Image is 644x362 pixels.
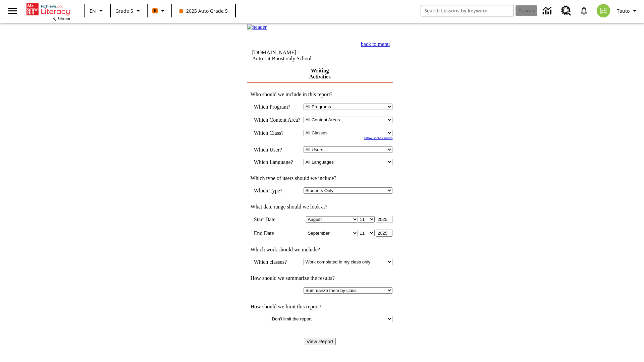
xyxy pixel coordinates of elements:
input: search field [421,5,514,16]
div: Home [26,2,70,21]
button: Select a new avatar [593,2,614,19]
span: B [154,6,157,15]
button: Language: EN, Select a language [87,5,108,17]
span: 2025 Auto Grade 5 [179,7,228,14]
a: Show More Classes [364,136,393,140]
button: Open side menu [3,1,22,21]
nobr: Which Content Area? [254,117,301,123]
td: Which Type? [254,187,301,194]
td: Which Class? [254,130,301,136]
td: How should we summarize the results? [247,275,393,281]
td: Which Language? [254,159,301,165]
a: back to menu [361,41,390,47]
span: Tauto [617,7,630,14]
input: View Report [304,338,336,345]
a: Notifications [575,2,593,19]
td: How should we limit this report? [247,304,393,310]
button: Grade: Grade 5, Select a grade [113,5,145,17]
span: NJ Edition [52,16,70,21]
td: Start Date [254,216,301,223]
td: Which classes? [254,259,301,265]
a: Resource Center, Will open in new tab [557,2,575,20]
img: avatar image [597,4,610,17]
td: [DOMAIN_NAME] - [252,50,337,62]
td: Which type of users should we include? [247,175,393,181]
img: header [247,24,267,30]
nobr: Auto Lit Boost only School [252,56,312,61]
button: Profile/Settings [614,5,641,17]
td: End Date [254,230,301,237]
a: Data Center [539,2,557,20]
span: EN [90,7,96,14]
button: Boost Class color is orange. Change class color [150,5,169,17]
td: Which User? [254,146,301,153]
span: Grade 5 [115,7,133,14]
td: Which work should we include? [247,247,393,253]
td: Which Program? [254,104,301,110]
td: What date range should we look at? [247,204,393,210]
a: Writing Activities [309,68,331,79]
td: Who should we include in this report? [247,92,393,98]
